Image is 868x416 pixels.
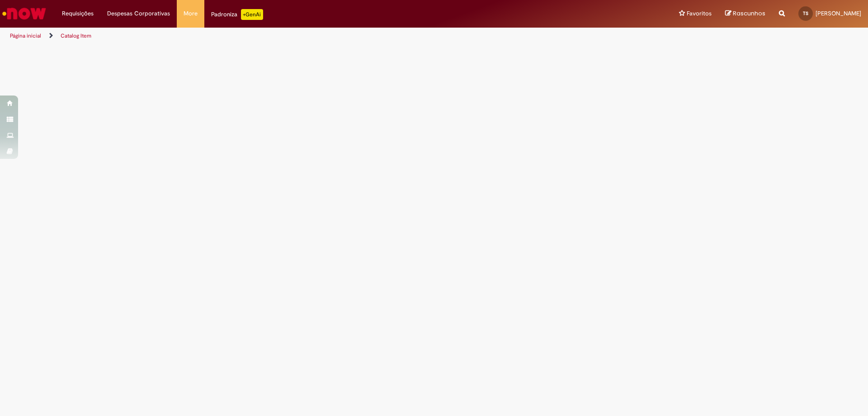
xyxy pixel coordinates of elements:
[1,5,47,23] img: ServiceNow
[687,9,712,18] span: Favoritos
[62,9,94,18] span: Requisições
[241,9,263,20] p: +GenAi
[803,10,808,16] span: TS
[184,9,198,18] span: More
[725,10,765,18] a: Rascunhos
[107,9,170,18] span: Despesas Corporativas
[733,9,765,18] span: Rascunhos
[816,10,861,17] span: [PERSON_NAME]
[211,9,263,20] div: Padroniza
[61,32,91,39] a: Catalog Item
[10,32,41,39] a: Página inicial
[7,28,572,44] ul: Trilhas de página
